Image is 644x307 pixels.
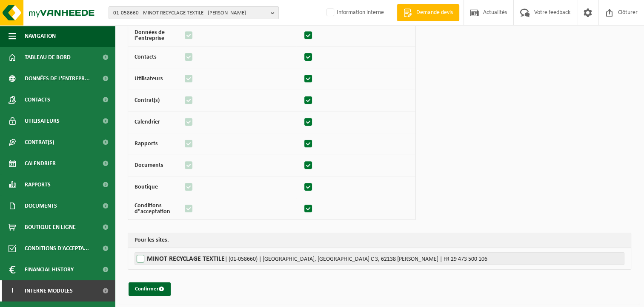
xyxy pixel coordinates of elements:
[135,76,163,82] strong: Utilisateurs
[25,280,73,301] span: Interne modules
[25,259,74,280] span: Financial History
[135,141,158,147] strong: Rapports
[414,8,455,17] span: Demande devis
[135,29,165,42] strong: Données de l"entreprise
[225,256,487,262] span: | (01-058660) | [GEOGRAPHIC_DATA], [GEOGRAPHIC_DATA] C 3, 62138 [PERSON_NAME] | FR 29 473 500 106
[25,153,56,174] span: Calendrier
[25,89,50,110] span: Contacts
[128,233,631,248] th: Pour les sites.
[25,132,54,153] span: Contrat(s)
[397,4,459,21] a: Demande devis
[25,47,71,68] span: Tableau de bord
[25,25,56,47] span: Navigation
[135,203,170,215] strong: Conditions d"acceptation
[25,110,60,132] span: Utilisateurs
[9,280,16,301] span: I
[25,174,51,195] span: Rapports
[135,97,160,104] strong: Contrat(s)
[135,184,158,190] strong: Boutique
[25,68,90,89] span: Données de l'entrepr...
[109,6,279,19] button: 01-058660 - MINOT RECYCLAGE TEXTILE - [PERSON_NAME]
[25,238,89,259] span: Conditions d'accepta...
[135,119,160,125] strong: Calendrier
[25,217,76,238] span: Boutique en ligne
[325,6,384,19] label: Information interne
[135,252,624,265] label: MINOT RECYCLAGE TEXTILE
[113,7,267,20] span: 01-058660 - MINOT RECYCLAGE TEXTILE - [PERSON_NAME]
[129,282,171,296] button: Confirmer
[25,195,57,217] span: Documents
[135,162,163,169] strong: Documents
[135,54,157,60] strong: Contacts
